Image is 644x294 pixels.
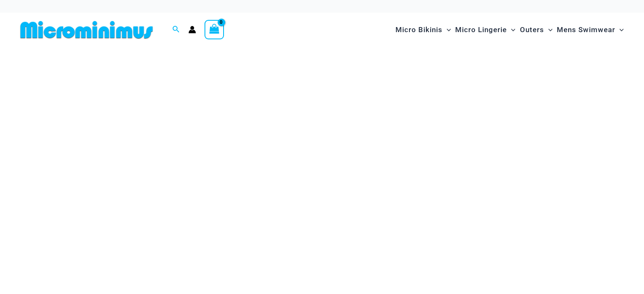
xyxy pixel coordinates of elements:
[557,19,615,41] span: Mens Swimwear
[392,16,627,44] nav: Site Navigation
[17,20,156,39] img: MM SHOP LOGO FLAT
[172,25,180,35] a: Search icon link
[393,17,453,43] a: Micro BikinisMenu ToggleMenu Toggle
[544,19,553,41] span: Menu Toggle
[507,19,515,41] span: Menu Toggle
[455,19,507,41] span: Micro Lingerie
[453,17,517,43] a: Micro LingerieMenu ToggleMenu Toggle
[615,19,624,41] span: Menu Toggle
[555,17,626,43] a: Mens SwimwearMenu ToggleMenu Toggle
[520,19,544,41] span: Outers
[188,26,196,33] a: Account icon link
[442,19,451,41] span: Menu Toggle
[518,17,555,43] a: OutersMenu ToggleMenu Toggle
[205,20,224,39] a: View Shopping Cart, empty
[395,19,442,41] span: Micro Bikinis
